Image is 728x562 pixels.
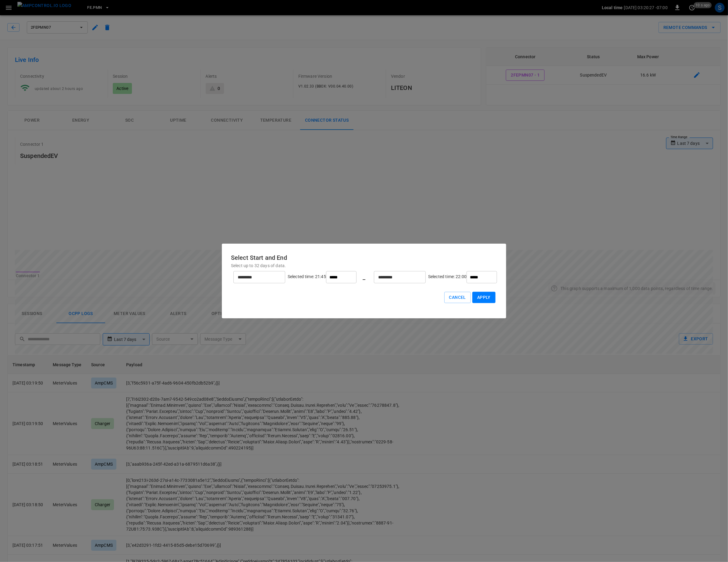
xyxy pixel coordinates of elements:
[363,272,365,282] h6: _
[231,253,497,263] h6: Select Start and End
[472,292,495,303] button: Apply
[428,274,467,279] span: Selected time: 22:00
[288,274,326,279] span: Selected time: 21:45
[444,292,471,303] button: Cancel
[231,263,497,269] p: Select up to 32 days of data.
